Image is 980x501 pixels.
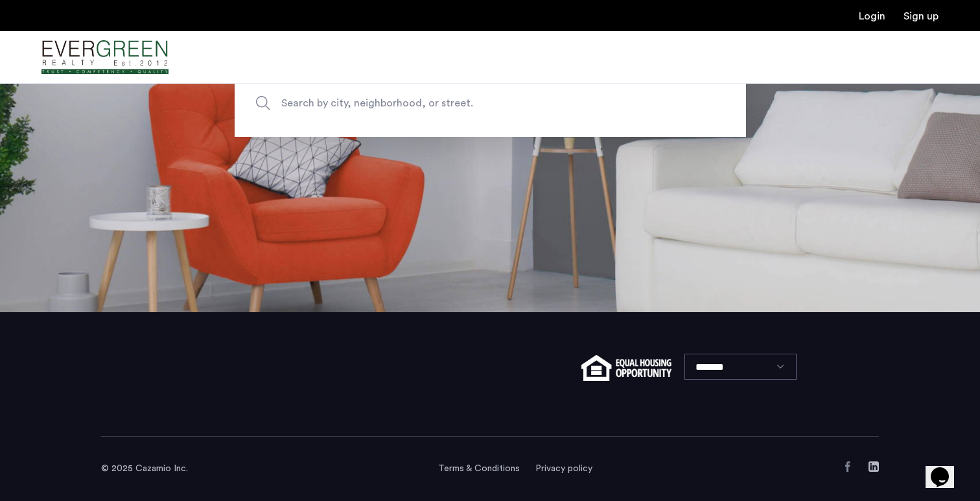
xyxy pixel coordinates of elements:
[926,449,967,488] iframe: chat widget
[235,69,746,137] input: Apartment Search
[281,95,639,112] span: Search by city, neighborhood, or street.
[869,461,879,472] a: LinkedIn
[843,461,853,472] a: Facebook
[101,464,188,473] span: © 2025 Cazamio Inc.
[438,462,520,475] a: Terms and conditions
[904,11,939,21] a: Registration
[581,355,671,381] img: equal-housing.png
[535,462,592,475] a: Privacy policy
[859,11,885,21] a: Login
[41,33,169,82] a: Cazamio Logo
[41,33,169,82] img: logo
[684,354,797,380] select: Language select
